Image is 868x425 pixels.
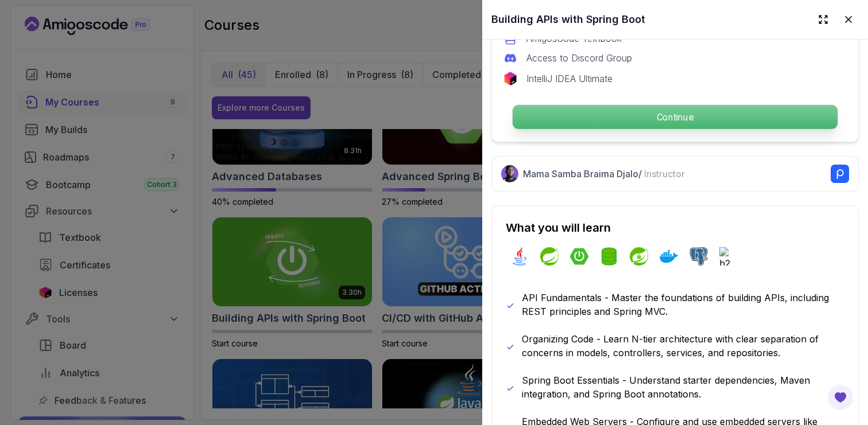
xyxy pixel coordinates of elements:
[600,247,618,266] img: spring-data-jpa logo
[513,105,838,129] p: Continue
[526,51,632,65] p: Access to Discord Group
[522,373,844,401] p: Spring Boot Essentials - Understand starter dependencies, Maven integration, and Spring Boot anno...
[503,72,517,85] img: jetbrains logo
[522,291,844,318] p: API Fundamentals - Master the foundations of building APIs, including REST principles and Spring ...
[522,332,844,360] p: Organizing Code - Learn N-tier architecture with clear separation of concerns in models, controll...
[510,247,529,266] img: java logo
[644,168,685,180] span: Instructor
[630,247,648,266] img: spring-security logo
[719,247,738,266] img: h2 logo
[813,9,834,30] button: Expand drawer
[827,384,854,411] button: Open Feedback Button
[506,220,844,236] h2: What you will learn
[660,247,678,266] img: docker logo
[540,247,559,266] img: spring logo
[526,72,613,85] p: IntelliJ IDEA Ultimate
[523,167,685,181] p: Mama Samba Braima Djalo /
[512,104,838,130] button: Continue
[570,247,588,266] img: spring-boot logo
[501,165,518,182] img: Nelson Djalo
[491,11,645,28] h2: Building APIs with Spring Boot
[689,247,708,266] img: postgres logo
